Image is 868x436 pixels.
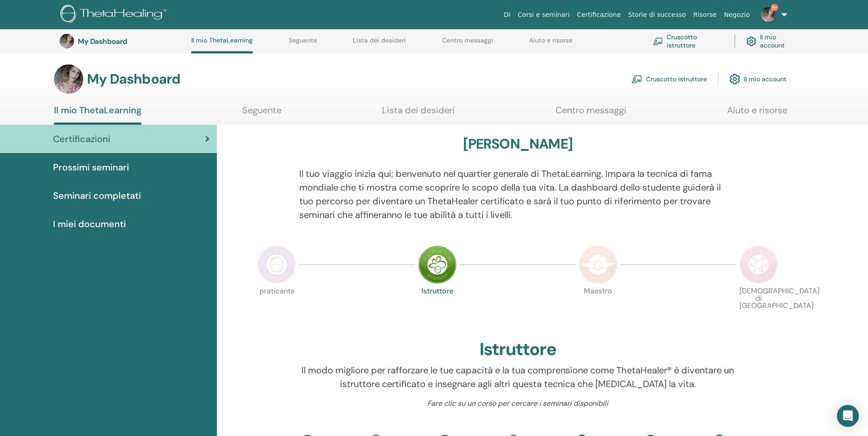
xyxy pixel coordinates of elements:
[761,7,776,22] img: default.jpg
[771,4,778,11] span: 9+
[729,69,787,89] a: Il mio account
[60,5,170,25] img: logo.png
[382,105,455,122] a: Lista dei desideri
[463,136,572,152] h3: [PERSON_NAME]
[727,105,787,122] a: Aiuto e risorse
[54,64,83,94] img: default.jpg
[579,245,617,284] img: Master
[53,217,126,231] span: I miei documenti
[653,31,723,51] a: Cruscotto istruttore
[299,167,736,222] p: Il tuo viaggio inizia qui; benvenuto nel quartier generale di ThetaLearning. Impara la tecnica di...
[631,69,707,89] a: Cruscotto istruttore
[299,398,736,409] p: Fare clic su un corso per cercare i seminari disponibili
[529,37,572,51] a: Aiuto e risorse
[729,71,740,87] img: cog.svg
[739,287,778,326] p: [DEMOGRAPHIC_DATA] di [GEOGRAPHIC_DATA]
[500,6,514,23] a: Di
[746,34,756,49] img: cog.svg
[59,34,74,48] img: default.jpg
[555,105,626,122] a: Centro messaggi
[690,6,720,23] a: Risorse
[720,6,753,23] a: Negozio
[579,287,617,326] p: Maestro
[258,245,296,284] img: Practitioner
[53,160,129,174] span: Prossimi seminari
[514,6,573,23] a: Corsi e seminari
[418,245,457,284] img: Instructor
[242,105,281,122] a: Seguente
[418,287,457,326] p: Istruttore
[625,6,690,23] a: Storie di successo
[837,405,859,427] div: Open Intercom Messenger
[53,132,110,146] span: Certificazioni
[746,31,799,51] a: Il mio account
[87,71,180,87] h3: My Dashboard
[353,37,406,51] a: Lista dei desideri
[631,75,642,83] img: chalkboard-teacher.svg
[53,189,141,202] span: Seminari completati
[573,6,625,23] a: Certificazione
[739,245,778,284] img: Certificate of Science
[258,287,296,326] p: praticante
[191,37,253,53] a: Il mio ThetaLearning
[653,37,663,45] img: chalkboard-teacher.svg
[480,339,556,360] h2: Istruttore
[54,105,141,125] a: Il mio ThetaLearning
[78,37,169,46] h3: My Dashboard
[442,37,493,51] a: Centro messaggi
[299,363,736,391] p: Il modo migliore per rafforzare le tue capacità e la tua comprensione come ThetaHealer® è diventa...
[289,37,317,51] a: Seguente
